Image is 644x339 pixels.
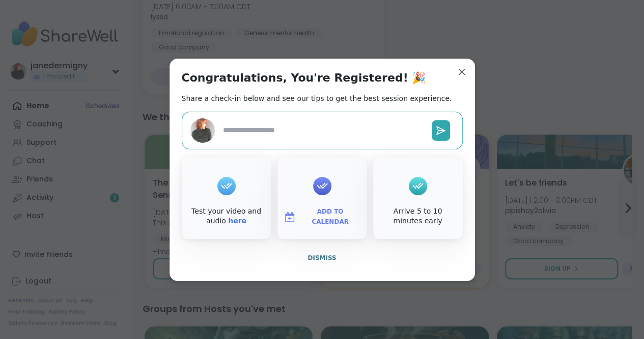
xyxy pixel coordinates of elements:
img: ShareWell Logomark [284,211,296,223]
span: Add to Calendar [300,207,361,227]
span: Dismiss [307,254,336,262]
div: Close Step [627,4,640,17]
button: Add to Calendar [279,206,365,228]
button: Dismiss [182,247,463,269]
h2: Share a check-in below and see our tips to get the best session experience. [182,93,452,103]
div: Test your video and audio [184,206,269,226]
a: here [228,217,246,225]
img: janedermigny [190,118,215,143]
h1: Congratulations, You're Registered! 🎉 [182,71,426,85]
div: Arrive 5 to 10 minutes early [375,206,461,226]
